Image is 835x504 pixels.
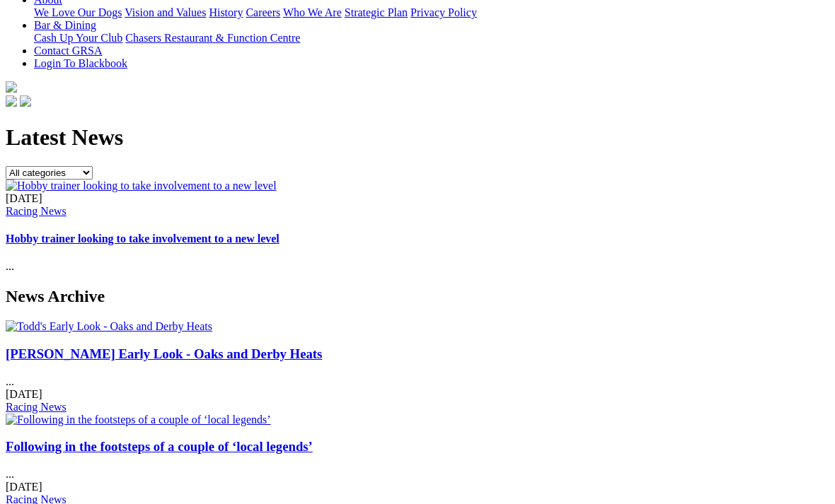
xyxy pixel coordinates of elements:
a: Vision and Values [125,6,206,18]
img: Following in the footsteps of a couple of ‘local legends’ [6,414,271,426]
img: Hobby trainer looking to take involvement to a new level [6,180,277,192]
a: Racing News [6,205,67,217]
div: About [34,6,829,19]
div: ... [6,346,829,414]
img: Todd's Early Look - Oaks and Derby Heats [6,320,212,333]
h2: News Archive [6,287,829,306]
div: ... [6,192,829,274]
a: History [209,6,243,18]
a: Strategic Plan [345,6,408,18]
img: twitter.svg [20,95,31,107]
a: Careers [246,6,280,18]
a: We Love Our Dogs [34,6,122,18]
a: Chasers Restaurant & Function Centre [125,32,300,44]
a: Cash Up Your Club [34,32,122,44]
img: facebook.svg [6,95,17,107]
a: Bar & Dining [34,19,96,31]
a: Contact GRSA [34,45,102,57]
a: Privacy Policy [410,6,477,18]
h1: Latest News [6,124,829,151]
div: Bar & Dining [34,32,829,45]
span: [DATE] [6,192,42,204]
a: [PERSON_NAME] Early Look - Oaks and Derby Heats [6,346,322,361]
a: Racing News [6,401,67,413]
img: logo-grsa-white.png [6,81,17,93]
a: Following in the footsteps of a couple of ‘local legends’ [6,439,313,454]
a: Hobby trainer looking to take involvement to a new level [6,233,280,245]
a: Login To Blackbook [34,57,127,69]
a: Who We Are [283,6,342,18]
span: [DATE] [6,481,42,493]
span: [DATE] [6,388,42,400]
